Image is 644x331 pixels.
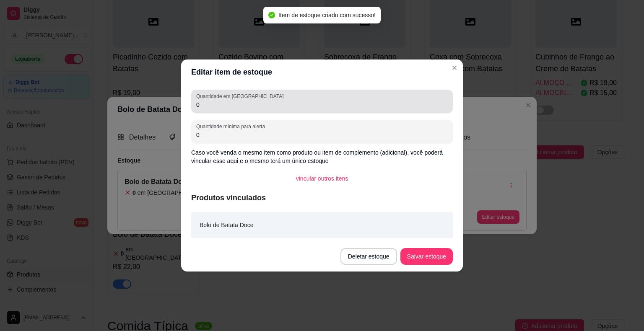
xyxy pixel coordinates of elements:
button: Deletar estoque [340,248,397,265]
input: Quantidade mínima para alerta [196,131,448,139]
article: Bolo de Batata Doce [200,220,253,230]
button: vincular outros itens [289,170,355,187]
label: Quantidade mínima para alerta [196,123,268,130]
input: Quantidade em estoque [196,101,448,109]
span: Item de estoque criado com sucesso! [278,12,376,18]
span: check-circle [268,12,275,18]
button: Close [448,61,461,75]
article: Produtos vinculados [191,192,453,204]
header: Editar item de estoque [181,59,463,85]
p: Caso você venda o mesmo item como produto ou item de complemento (adicional), você poderá vincula... [191,148,453,165]
button: Salvar estoque [400,248,453,265]
label: Quantidade em [GEOGRAPHIC_DATA] [196,93,286,100]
